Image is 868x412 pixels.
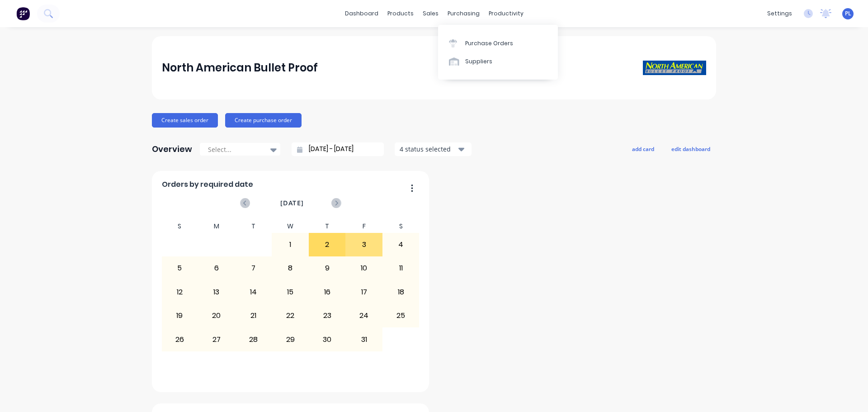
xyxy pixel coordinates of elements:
[236,257,272,279] div: 7
[236,328,272,350] div: 28
[383,7,418,20] div: products
[309,220,346,233] div: T
[309,328,345,350] div: 30
[162,281,198,303] div: 12
[235,220,272,233] div: T
[383,281,419,303] div: 18
[665,143,716,155] button: edit dashboard
[465,39,513,47] div: Purchase Orders
[465,57,492,66] div: Suppliers
[162,328,198,350] div: 26
[309,281,345,303] div: 16
[346,281,382,303] div: 17
[162,257,198,279] div: 5
[162,59,318,77] div: North American Bullet Proof
[272,233,308,256] div: 1
[198,304,235,327] div: 20
[443,7,484,20] div: purchasing
[236,304,272,327] div: 21
[236,281,272,303] div: 14
[383,304,419,327] div: 25
[395,142,472,156] button: 4 status selected
[383,257,419,279] div: 11
[643,61,706,75] img: North American Bullet Proof
[346,233,382,256] div: 3
[309,304,345,327] div: 23
[272,281,308,303] div: 15
[280,198,304,208] span: [DATE]
[272,257,308,279] div: 8
[763,7,797,20] div: settings
[346,257,382,279] div: 10
[309,233,345,256] div: 2
[383,233,419,256] div: 4
[845,9,851,18] span: PL
[484,7,528,20] div: productivity
[225,113,302,128] button: Create purchase order
[198,257,235,279] div: 6
[438,34,558,52] a: Purchase Orders
[345,220,382,233] div: F
[198,220,235,233] div: M
[161,220,198,233] div: S
[16,7,30,20] img: Factory
[272,304,308,327] div: 22
[272,328,308,350] div: 29
[438,52,558,71] a: Suppliers
[272,220,309,233] div: W
[152,113,218,128] button: Create sales order
[346,304,382,327] div: 24
[340,7,383,20] a: dashboard
[152,140,192,158] div: Overview
[198,328,235,350] div: 27
[346,328,382,350] div: 31
[162,304,198,327] div: 19
[382,220,420,233] div: S
[162,179,253,190] span: Orders by required date
[400,144,457,154] div: 4 status selected
[198,281,235,303] div: 13
[626,143,660,155] button: add card
[309,257,345,279] div: 9
[418,7,443,20] div: sales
